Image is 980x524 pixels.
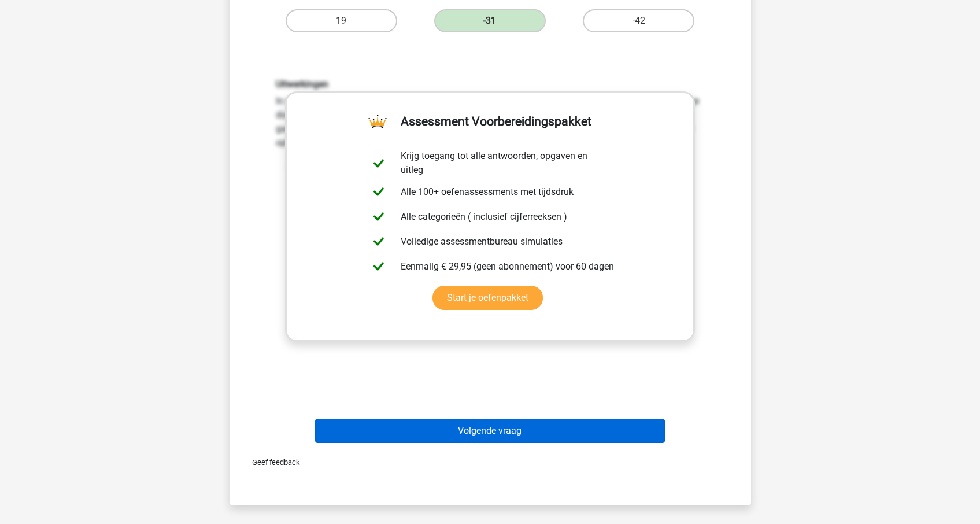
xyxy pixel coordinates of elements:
[286,9,397,32] label: 19
[315,419,665,443] button: Volgende vraag
[276,79,705,90] h6: Uitwerkingen
[267,79,713,311] div: In deze reeks vind je het tweede getal door het eerste getal -14 te doen. Het derde getal in de r...
[434,9,546,32] label: -31
[243,458,299,467] span: Geef feedback
[583,9,694,32] label: -42
[432,286,543,310] a: Start je oefenpakket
